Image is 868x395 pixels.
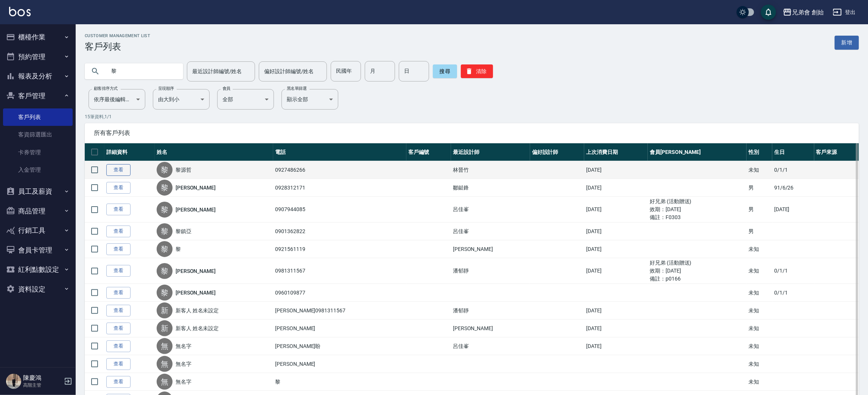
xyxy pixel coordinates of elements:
[584,197,648,223] td: [DATE]
[451,320,530,337] td: [PERSON_NAME]
[451,143,530,161] th: 最近設計師
[650,259,745,267] ul: 好兄弟 (活動贈送)
[23,382,62,389] p: 高階主管
[273,320,406,337] td: [PERSON_NAME]
[3,201,73,221] button: 商品管理
[650,267,745,275] ul: 效期： [DATE]
[3,144,73,161] a: 卡券管理
[650,197,745,205] ul: 好兄弟 (活動贈送)
[747,320,772,337] td: 未知
[273,355,406,373] td: [PERSON_NAME]
[747,179,772,197] td: 男
[222,86,230,91] label: 會員
[530,143,584,161] th: 偏好設計師
[451,179,530,197] td: 鄒鋌鋒
[273,302,406,320] td: [PERSON_NAME]0981311567
[157,374,173,390] div: 無
[747,373,772,391] td: 未知
[176,378,191,386] a: 無名字
[94,86,118,91] label: 顧客排序方式
[273,161,406,179] td: 0927486266
[157,356,173,372] div: 無
[584,302,648,320] td: [DATE]
[6,374,21,389] img: Person
[451,258,530,284] td: 潘郁靜
[273,179,406,197] td: 0928312171
[747,197,772,223] td: 男
[772,258,814,284] td: 0/1/1
[747,302,772,320] td: 未知
[650,275,745,283] ul: 備註： p0166
[584,143,648,161] th: 上次消費日期
[104,143,155,161] th: 詳細資料
[3,47,73,67] button: 預約管理
[761,5,776,20] button: save
[747,284,772,302] td: 未知
[176,289,216,296] a: [PERSON_NAME]
[451,223,530,240] td: 呂佳峯
[584,258,648,284] td: [DATE]
[772,284,814,302] td: 0/1/1
[835,36,859,50] a: 新增
[176,324,219,332] a: 新客人 姓名未設定
[648,143,747,161] th: 會員[PERSON_NAME]
[747,240,772,258] td: 未知
[176,184,216,191] a: [PERSON_NAME]
[814,143,859,161] th: 客戶來源
[106,287,131,299] a: 查看
[772,143,814,161] th: 生日
[451,337,530,355] td: 呂佳峯
[273,337,406,355] td: [PERSON_NAME]盼
[273,373,406,391] td: 黎
[176,245,181,253] a: 黎
[461,64,493,78] button: 清除
[217,89,274,110] div: 全部
[85,113,859,120] p: 15 筆資料, 1 / 1
[106,243,131,255] a: 查看
[106,226,131,237] a: 查看
[792,8,824,17] div: 兄弟會 創始
[176,206,216,213] a: [PERSON_NAME]
[584,337,648,355] td: [DATE]
[3,66,73,86] button: 報表及分析
[747,258,772,284] td: 未知
[106,204,131,215] a: 查看
[282,89,338,110] div: 顯示全部
[89,89,145,110] div: 依序最後編輯時間
[158,86,174,91] label: 呈現順序
[584,161,648,179] td: [DATE]
[3,161,73,179] a: 入金管理
[451,302,530,320] td: 潘郁靜
[3,182,73,201] button: 員工及薪資
[106,61,177,82] input: 搜尋關鍵字
[747,161,772,179] td: 未知
[584,179,648,197] td: [DATE]
[650,213,745,221] ul: 備註： F0303
[273,240,406,258] td: 0921561119
[106,305,131,317] a: 查看
[106,182,131,194] a: 查看
[157,162,173,178] div: 黎
[3,260,73,279] button: 紅利點數設定
[176,342,191,350] a: 無名字
[157,202,173,218] div: 黎
[772,179,814,197] td: 91/6/26
[584,320,648,337] td: [DATE]
[772,161,814,179] td: 0/1/1
[106,164,131,176] a: 查看
[433,64,457,78] button: 搜尋
[176,267,216,275] a: [PERSON_NAME]
[9,7,31,16] img: Logo
[747,337,772,355] td: 未知
[3,221,73,240] button: 行銷工具
[106,265,131,277] a: 查看
[584,240,648,258] td: [DATE]
[3,240,73,260] button: 會員卡管理
[155,143,273,161] th: 姓名
[273,197,406,223] td: 0907944085
[747,143,772,161] th: 性別
[176,307,219,314] a: 新客人 姓名未設定
[3,108,73,126] a: 客戶列表
[273,223,406,240] td: 0901362822
[157,241,173,257] div: 黎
